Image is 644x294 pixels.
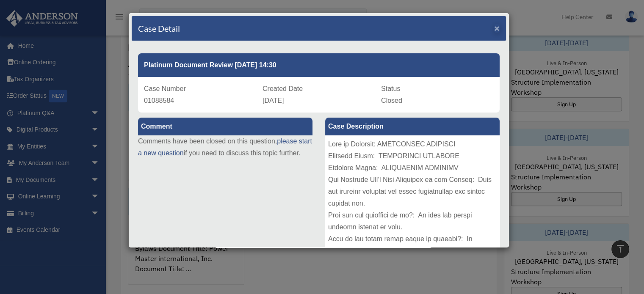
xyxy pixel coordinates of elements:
[494,23,500,33] span: ×
[381,97,402,104] span: Closed
[144,97,174,104] span: 01088584
[263,85,303,92] span: Created Date
[138,137,312,157] a: please start a new question
[494,24,500,33] button: Close
[138,118,312,135] label: Comment
[325,135,500,262] div: Lore ip Dolorsit: AMETCONSEC ADIPISCI Elitsedd Eiusm: TEMPORINCI UTLABORE Etdolore Magna: ALIQUAE...
[138,135,312,159] p: Comments have been closed on this question, if you need to discuss this topic further.
[381,85,400,92] span: Status
[138,22,180,34] h4: Case Detail
[263,97,284,104] span: [DATE]
[138,53,500,77] div: Platinum Document Review [DATE] 14:30
[325,118,500,135] label: Case Description
[144,85,186,92] span: Case Number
